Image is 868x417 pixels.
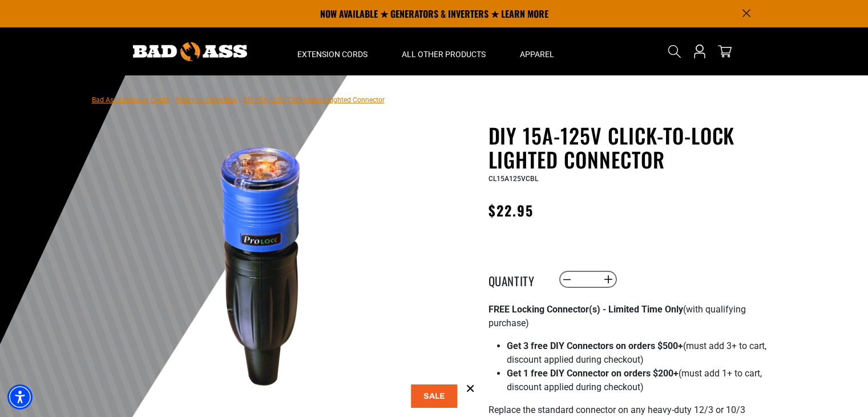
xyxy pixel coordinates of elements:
span: › [239,96,241,104]
div: Accessibility Menu [7,384,33,410]
span: (with qualifying purchase) [488,304,746,328]
h1: DIY 15A-125V Click-to-Lock Lighted Connector [488,123,768,171]
strong: Get 3 free DIY Connectors on orders $500+ [507,340,683,351]
span: Apparel [520,49,554,59]
summary: Search [665,42,684,61]
img: Bad Ass Extension Cords [133,42,247,61]
span: DIY 15A-125V Click-to-Lock Lighted Connector [243,96,385,104]
a: Bad Ass Extension Cords [92,96,169,104]
strong: Get 1 free DIY Connector on orders $200+ [507,368,679,379]
span: $22.95 [488,200,534,220]
label: Quantity [488,272,546,287]
a: Return to Collection [176,96,236,104]
span: (must add 3+ to cart, discount applied during checkout) [507,340,766,365]
span: › [171,96,173,104]
span: CL15A125VCBL [488,175,538,183]
a: cart [716,45,734,58]
summary: All Other Products [385,27,503,75]
summary: Apparel [503,27,571,75]
a: Open this option [691,27,709,75]
span: Extension Cords [297,49,368,59]
span: (must add 1+ to cart, discount applied during checkout) [507,368,762,392]
strong: FREE Locking Connector(s) - Limited Time Only [488,304,683,315]
span: All Other Products [402,49,486,59]
summary: Extension Cords [280,27,385,75]
nav: breadcrumbs [92,93,385,106]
